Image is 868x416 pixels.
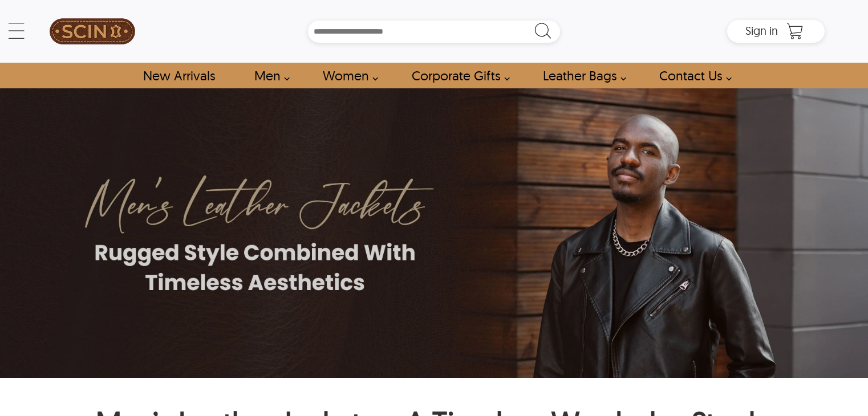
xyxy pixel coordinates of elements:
[130,63,228,88] a: Shop New Arrivals
[43,6,141,57] a: SCIN
[784,23,806,40] a: Shopping Cart
[310,63,384,88] a: Shop Women Leather Jackets
[530,63,632,88] a: Shop Leather Bags
[241,63,296,88] a: shop men's leather jackets
[646,63,738,88] a: contact-us
[745,27,778,36] a: Sign in
[50,6,135,57] img: SCIN
[745,23,778,38] span: Sign in
[399,63,516,88] a: Shop Leather Corporate Gifts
